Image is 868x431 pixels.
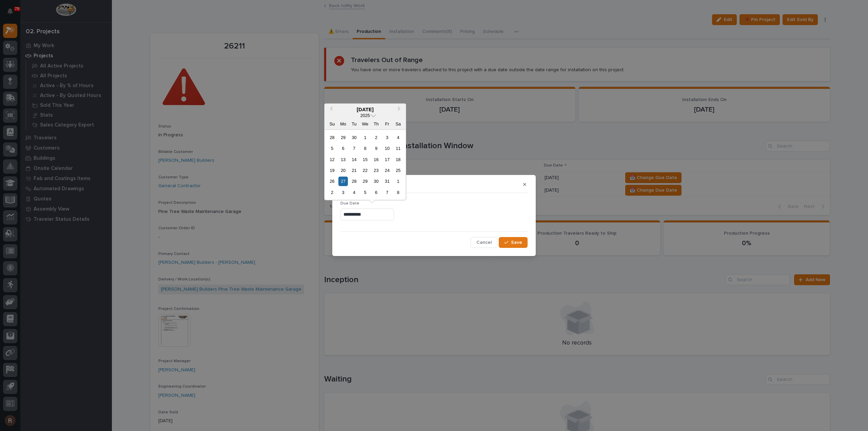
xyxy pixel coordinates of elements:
[338,166,348,175] div: Choose Monday, October 20th, 2025
[382,133,392,142] div: Choose Friday, October 3rd, 2025
[350,155,359,164] div: Choose Tuesday, October 14th, 2025
[382,188,392,197] div: Choose Friday, November 7th, 2025
[350,166,359,175] div: Choose Tuesday, October 21st, 2025
[511,239,522,246] span: Save
[372,144,381,153] div: Choose Thursday, October 9th, 2025
[325,104,336,115] button: Previous Month
[350,133,359,142] div: Choose Tuesday, September 30th, 2025
[340,201,359,205] span: Due Date
[394,133,403,142] div: Choose Saturday, October 4th, 2025
[360,119,370,128] div: We
[394,119,403,128] div: Sa
[382,177,392,186] div: Choose Friday, October 31st, 2025
[338,177,348,186] div: Choose Monday, October 27th, 2025
[394,188,403,197] div: Choose Saturday, November 8th, 2025
[324,106,406,112] div: [DATE]
[360,188,370,197] div: Choose Wednesday, November 5th, 2025
[394,144,403,153] div: Choose Saturday, October 11th, 2025
[338,188,348,197] div: Choose Monday, November 3rd, 2025
[382,144,392,153] div: Choose Friday, October 10th, 2025
[327,132,403,198] div: month 2025-10
[350,119,359,128] div: Tu
[394,166,403,175] div: Choose Saturday, October 25th, 2025
[382,166,392,175] div: Choose Friday, October 24th, 2025
[372,155,381,164] div: Choose Thursday, October 16th, 2025
[372,119,381,128] div: Th
[350,177,359,186] div: Choose Tuesday, October 28th, 2025
[328,133,337,142] div: Choose Sunday, September 28th, 2025
[394,155,403,164] div: Choose Saturday, October 18th, 2025
[499,237,528,248] button: Save
[328,119,337,128] div: Su
[372,166,381,175] div: Choose Thursday, October 23rd, 2025
[338,155,348,164] div: Choose Monday, October 13th, 2025
[360,166,370,175] div: Choose Wednesday, October 22nd, 2025
[360,144,370,153] div: Choose Wednesday, October 8th, 2025
[360,133,370,142] div: Choose Wednesday, October 1st, 2025
[394,104,405,115] button: Next Month
[476,239,492,246] span: Cancel
[382,119,392,128] div: Fr
[382,155,392,164] div: Choose Friday, October 17th, 2025
[338,133,348,142] div: Choose Monday, September 29th, 2025
[360,177,370,186] div: Choose Wednesday, October 29th, 2025
[394,177,403,186] div: Choose Saturday, November 1st, 2025
[350,188,359,197] div: Choose Tuesday, November 4th, 2025
[372,133,381,142] div: Choose Thursday, October 2nd, 2025
[328,144,337,153] div: Choose Sunday, October 5th, 2025
[471,237,497,248] button: Cancel
[372,177,381,186] div: Choose Thursday, October 30th, 2025
[328,177,337,186] div: Choose Sunday, October 26th, 2025
[338,119,348,128] div: Mo
[328,188,337,197] div: Choose Sunday, November 2nd, 2025
[360,155,370,164] div: Choose Wednesday, October 15th, 2025
[350,144,359,153] div: Choose Tuesday, October 7th, 2025
[338,144,348,153] div: Choose Monday, October 6th, 2025
[328,155,337,164] div: Choose Sunday, October 12th, 2025
[372,188,381,197] div: Choose Thursday, November 6th, 2025
[360,113,370,118] span: 2025
[328,166,337,175] div: Choose Sunday, October 19th, 2025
